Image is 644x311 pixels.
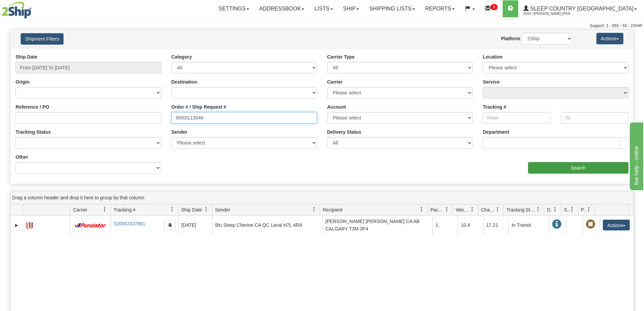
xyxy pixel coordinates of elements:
[114,221,145,226] a: 520062437881
[16,79,29,85] label: Origin
[21,33,64,45] button: Shipment Filters
[508,216,549,235] td: In Transit
[501,35,520,42] label: Platform
[2,2,31,19] img: logo2044.jpg
[492,204,503,215] a: Charge filter column settings
[481,206,495,213] span: Charge
[26,219,33,230] a: Label
[171,104,226,110] label: Order # / Ship Request #
[212,216,322,235] td: Blu Sleep Cherine CA QC Laval H7L 4R9
[10,191,634,204] div: grid grouping header
[596,33,623,44] button: Actions
[467,204,478,215] a: Weight filter column settings
[99,204,111,215] a: Carrier filter column settings
[2,23,642,29] div: Support: 1 - 855 - 55 - 2SHIP
[16,129,51,135] label: Tracking Status
[200,204,212,215] a: Ship Date filter column settings
[581,206,587,213] span: Pickup Status
[16,104,49,110] label: Reference / PO
[564,206,570,213] span: Shipment Issues
[528,162,628,174] input: Search
[16,154,28,160] label: Other
[309,0,338,17] a: Lists
[420,0,460,17] a: Reports
[327,104,346,110] label: Account
[583,204,595,215] a: Pickup Status filter column settings
[215,206,230,213] span: Sender
[171,79,197,85] label: Destination
[327,79,343,85] label: Carrier
[458,216,483,235] td: 10.4
[327,129,361,135] label: Delivery Status
[532,204,544,215] a: Tracking Status filter column settings
[73,206,88,213] span: Carrier
[5,4,63,12] div: live help - online
[16,53,38,60] label: Ship Date
[178,216,212,235] td: [DATE]
[506,206,536,213] span: Tracking Status
[323,206,342,213] span: Recipient
[483,112,550,124] input: From
[561,112,628,124] input: To
[171,129,187,135] label: Sender
[483,129,509,135] label: Department
[430,206,445,213] span: Packages
[586,220,595,229] span: Pickup Not Assigned
[628,121,643,190] iframe: chat widget
[167,204,178,215] a: Tracking # filter column settings
[529,6,634,12] span: Sleep Country [GEOGRAPHIC_DATA]
[441,204,453,215] a: Packages filter column settings
[483,53,502,60] label: Location
[552,220,562,229] span: In Transit
[483,79,500,85] label: Service
[566,204,578,215] a: Shipment Issues filter column settings
[73,223,108,228] img: 11 - Purolator
[518,0,642,17] a: Sleep Country [GEOGRAPHIC_DATA] 2044 / [PERSON_NAME] [PERSON_NAME]
[480,0,503,17] a: 3
[523,10,574,17] span: 2044 / [PERSON_NAME] [PERSON_NAME]
[364,0,420,17] a: Shipping lists
[13,222,20,229] a: Expand
[549,204,561,215] a: Delivery Status filter column settings
[327,53,355,60] label: Carrier Type
[322,216,432,235] td: [PERSON_NAME] [PERSON_NAME] CA AB CALGARY T3M 3P4
[338,0,364,17] a: Ship
[416,204,427,215] a: Recipient filter column settings
[603,220,630,230] button: Actions
[254,0,310,17] a: Addressbook
[432,216,458,235] td: 1
[491,4,498,10] sup: 3
[483,104,506,110] label: Tracking #
[214,0,254,17] a: Settings
[164,220,175,230] button: Copy to clipboard
[114,206,136,213] span: Tracking #
[456,206,470,213] span: Weight
[547,206,553,213] span: Delivery Status
[308,204,320,215] a: Sender filter column settings
[171,53,192,60] label: Category
[181,206,202,213] span: Ship Date
[483,216,508,235] td: 17.21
